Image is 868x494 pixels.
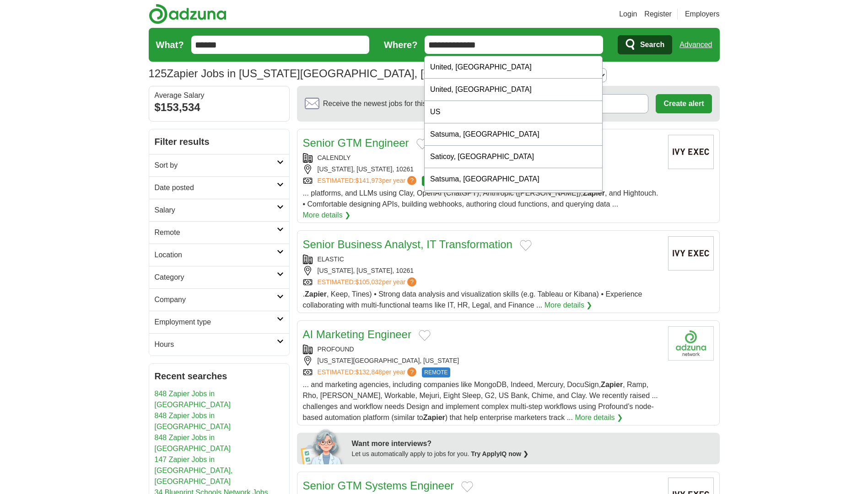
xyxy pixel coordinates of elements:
[407,367,416,377] span: ?
[155,160,277,171] h2: Sort by
[155,412,231,430] a: 848 Zapier Jobs in [GEOGRAPHIC_DATA]
[155,434,231,452] a: 848 Zapier Jobs in [GEOGRAPHIC_DATA]
[303,238,512,250] a: Senior Business Analyst, IT Transformation
[425,146,602,168] div: Saticoy, [GEOGRAPHIC_DATA]
[545,300,593,311] a: More details ❯
[423,414,445,421] strong: Zapier
[355,368,382,376] span: $132,848
[679,36,712,54] a: Advanced
[656,94,712,113] button: Create alert
[407,277,416,287] span: ?
[155,99,284,116] div: $153,534
[419,330,431,341] button: Add to favorite jobs
[323,98,480,109] span: Receive the newest jobs for this search :
[425,56,602,79] div: United, [GEOGRAPHIC_DATA]
[352,438,714,449] div: Want more interviews?
[425,191,602,213] div: Sattre, [GEOGRAPHIC_DATA]
[155,205,277,216] h2: Salary
[155,369,284,383] h2: Recent searches
[640,36,664,54] span: Search
[303,153,661,163] div: CALENDLY
[155,92,284,99] div: Average Salary
[303,328,411,340] a: AI Marketing Engineer
[685,9,720,20] a: Employers
[303,266,661,276] div: [US_STATE], [US_STATE], 10261
[155,339,277,350] h2: Hours
[305,290,327,298] strong: Zapier
[155,227,277,238] h2: Remote
[384,38,417,52] label: Where?
[425,168,602,191] div: Satsuma, [GEOGRAPHIC_DATA]
[422,176,458,186] span: TOP MATCH
[407,176,416,185] span: ?
[149,221,289,244] a: Remote
[303,210,351,221] a: More details ❯
[318,367,419,377] a: ESTIMATED:$132,848per year?
[425,101,602,123] div: US
[155,390,231,409] a: 848 Zapier Jobs in [GEOGRAPHIC_DATA]
[149,266,289,288] a: Category
[149,333,289,356] a: Hours
[668,326,714,361] img: Company logo
[352,449,714,459] div: Let us automatically apply to jobs for you.
[303,255,661,264] div: ELASTIC
[303,356,661,366] div: [US_STATE][GEOGRAPHIC_DATA], [US_STATE]
[155,272,277,283] h2: Category
[149,65,167,82] span: 125
[303,137,409,149] a: Senior GTM Engineer
[668,236,714,271] img: Company logo
[355,278,382,286] span: $105,032
[575,412,623,423] a: More details ❯
[303,345,661,354] div: PROFOUND
[422,367,450,377] span: REMOTE
[303,165,661,174] div: [US_STATE], [US_STATE], 10261
[318,176,419,186] a: ESTIMATED:$141,973per year?
[149,244,289,266] a: Location
[155,294,277,305] h2: Company
[619,9,637,20] a: Login
[425,79,602,101] div: United, [GEOGRAPHIC_DATA]
[156,38,184,52] label: What?
[155,317,277,328] h2: Employment type
[301,428,345,464] img: apply-iq-scientist.png
[149,199,289,221] a: Salary
[155,182,277,193] h2: Date posted
[149,4,226,24] img: Adzuna logo
[303,290,642,309] span: . , Keep, Tines) • Strong data analysis and visualization skills (e.g. Tableau or Kibana) • Exper...
[668,135,714,169] img: Company logo
[461,481,473,492] button: Add to favorite jobs
[644,9,672,20] a: Register
[416,138,428,149] button: Add to favorite jobs
[618,35,672,54] button: Search
[601,381,623,388] strong: Zapier
[355,177,382,184] span: $141,973
[155,456,233,485] a: 147 Zapier Jobs in [GEOGRAPHIC_DATA], [GEOGRAPHIC_DATA]
[149,154,289,176] a: Sort by
[303,381,658,421] span: ... and marketing agencies, including companies like MongoDB, Indeed, Mercury, DocuSign, , Ramp, ...
[155,250,277,260] h2: Location
[520,240,532,251] button: Add to favorite jobs
[425,123,602,146] div: Satsuma, [GEOGRAPHIC_DATA]
[149,176,289,199] a: Date posted
[303,189,658,208] span: ... platforms, and LLMs using Clay, OpenAI (ChatGPT), Anthropic ([PERSON_NAME]), , and Hightouch....
[149,67,535,80] h1: Zapier Jobs in [US_STATE][GEOGRAPHIC_DATA], [GEOGRAPHIC_DATA]
[149,288,289,311] a: Company
[149,311,289,333] a: Employment type
[471,450,528,457] a: Try ApplyIQ now ❯
[318,277,419,287] a: ESTIMATED:$105,032per year?
[583,189,605,197] strong: Zapier
[149,129,289,154] h2: Filter results
[303,479,454,492] a: Senior GTM Systems Engineer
